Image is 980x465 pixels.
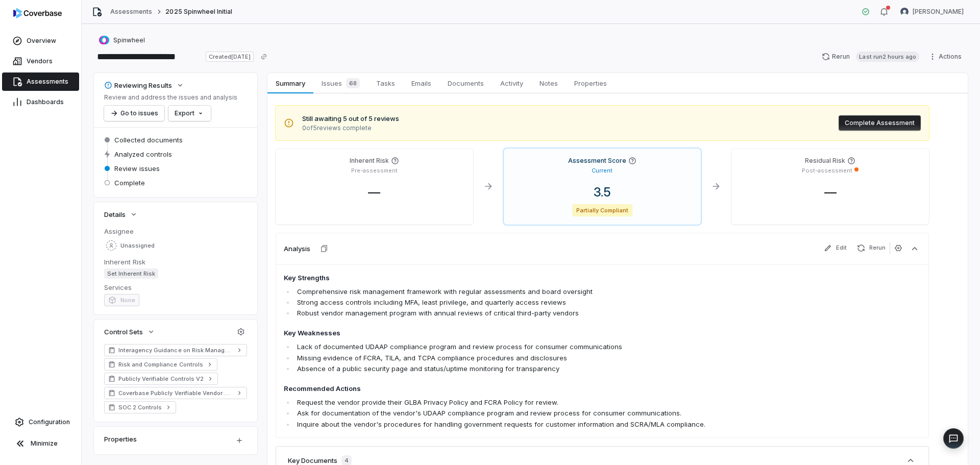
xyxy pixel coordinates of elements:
li: Strong access controls including MFA, least privilege, and quarterly access reviews [295,297,793,308]
span: Partially Compliant [572,204,633,216]
h4: Assessment Score [568,157,626,165]
button: Reviewing Results [101,76,187,94]
p: Review and address the issues and analysis [104,93,237,102]
h4: Key Strengths [284,273,793,283]
span: 0 of 5 reviews complete [302,124,399,132]
button: Details [101,205,141,224]
span: Unassigned [120,242,155,250]
p: Pre-assessment [351,167,398,175]
span: Properties [570,77,611,90]
a: Overview [2,32,79,50]
span: 3.5 [585,185,619,200]
button: Control Sets [101,323,158,341]
a: Assessments [110,8,152,16]
a: Publicly Verifiable Controls V2 [104,373,218,385]
h3: Key Documents [288,456,337,465]
span: SOC 2 Controls [118,403,162,411]
a: Configuration [4,413,77,431]
button: RerunLast run2 hours ago [816,49,925,64]
span: Configuration [29,418,70,426]
a: Risk and Compliance Controls [104,358,217,371]
h4: Residual Risk [805,157,845,165]
span: Activity [496,77,527,90]
span: Assessments [27,78,68,86]
span: Overview [27,37,56,45]
div: Reviewing Results [104,81,172,90]
li: Absence of a public security page and status/uptime monitoring for transparency [295,363,793,374]
li: Request the vendor provide their GLBA Privacy Policy and FCRA Policy for review. [295,397,793,408]
li: Ask for documentation of the vendor's UDAAP compliance program and review process for consumer co... [295,408,793,419]
span: [PERSON_NAME] [913,8,964,16]
span: Review issues [114,164,160,173]
span: Minimize [31,439,58,448]
dt: Inherent Risk [104,257,247,266]
span: 68 [346,78,360,88]
a: Coverbase Publicly Verifiable Vendor Controls [104,387,247,399]
span: Publicly Verifiable Controls V2 [118,375,204,383]
span: Details [104,210,126,219]
a: Dashboards [2,93,79,111]
li: Comprehensive risk management framework with regular assessments and board oversight [295,286,793,297]
span: Still awaiting 5 out of 5 reviews [302,114,399,124]
dt: Services [104,283,247,292]
span: Control Sets [104,327,143,336]
span: Dashboards [27,98,64,106]
li: Inquire about the vendor's procedures for handling government requests for customer information a... [295,419,793,430]
button: Complete Assessment [839,115,921,131]
span: Created [DATE] [206,52,254,62]
span: Risk and Compliance Controls [118,360,203,369]
span: Summary [272,77,309,90]
li: Missing evidence of FCRA, TILA, and TCPA compliance procedures and disclosures [295,353,793,363]
button: Actions [925,49,968,64]
button: https://spinwheel.io/Spinwheel [96,31,148,50]
p: Current [592,167,612,175]
span: Documents [444,77,488,90]
span: Complete [114,178,145,187]
span: — [816,185,845,200]
span: Analyzed controls [114,150,172,159]
img: logo-D7KZi-bG.svg [13,8,62,18]
span: Vendors [27,57,53,65]
h3: Analysis [284,244,310,253]
li: Lack of documented UDAAP compliance program and review process for consumer communications [295,341,793,352]
span: Tasks [372,77,399,90]
button: Export [168,106,211,121]
h4: Key Weaknesses [284,328,793,338]
button: Edit [820,242,851,254]
span: Emails [407,77,435,90]
a: Interagency Guidance on Risk Management (156 controls) [104,344,247,356]
p: Post-assessment [802,167,852,175]
button: Copy link [255,47,273,66]
button: Go to issues [104,106,164,121]
li: Robust vendor management program with annual reviews of critical third-party vendors [295,308,793,319]
h4: Recommended Actions [284,384,793,394]
h4: Inherent Risk [350,157,389,165]
button: Dani Vattuone avatar[PERSON_NAME] [894,4,970,19]
span: Set Inherent Risk [104,268,158,279]
span: — [360,185,388,200]
span: Coverbase Publicly Verifiable Vendor Controls [118,389,233,397]
button: Rerun [853,242,890,254]
a: Vendors [2,52,79,70]
span: Interagency Guidance on Risk Management (156 controls) [118,346,233,354]
span: 2025 Spinwheel Initial [165,8,232,16]
button: Minimize [4,433,77,454]
span: Last run 2 hours ago [856,52,919,62]
dt: Assignee [104,227,247,236]
a: Assessments [2,72,79,91]
span: Issues [317,76,364,90]
span: Notes [535,77,562,90]
span: Spinwheel [113,36,145,44]
a: SOC 2 Controls [104,401,176,413]
img: Dani Vattuone avatar [900,8,909,16]
span: Collected documents [114,135,183,144]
